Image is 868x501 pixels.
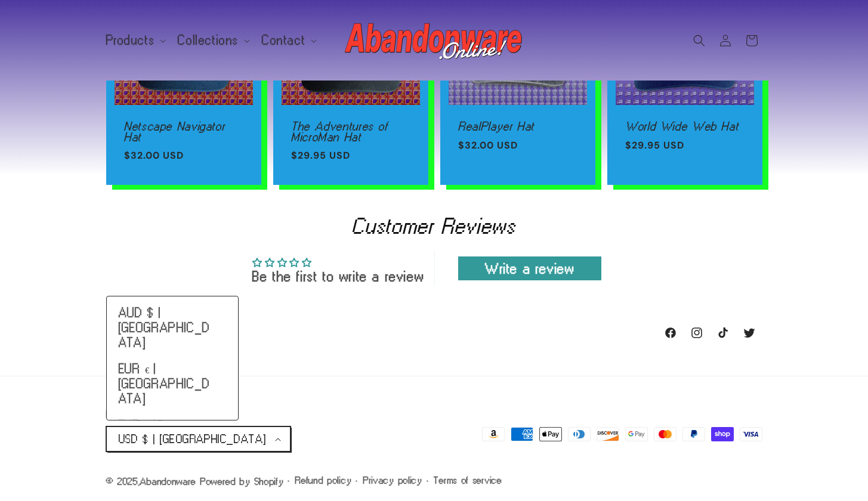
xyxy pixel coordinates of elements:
[434,475,502,486] a: Terms of service
[178,35,239,45] span: Collections
[363,475,422,486] a: Privacy policy
[140,476,196,487] a: Abandonware
[291,121,410,142] a: The Adventures of MicroMan Hat
[107,412,238,469] a: EUR € |[GEOGRAPHIC_DATA]
[119,361,157,376] span: EUR € |
[262,35,305,45] span: Contact
[99,27,171,52] summary: Products
[119,418,157,433] span: EUR € |
[255,27,322,52] summary: Contact
[340,12,528,69] a: Abandonware
[252,254,424,269] div: Average rating is 0.00 stars
[686,27,712,54] summary: Search
[295,475,351,486] a: Refund policy
[107,356,238,413] a: EUR € |[GEOGRAPHIC_DATA]
[116,216,753,236] h2: Customer Reviews
[106,35,155,45] span: Products
[458,256,601,280] a: Write a review
[625,121,745,132] a: World Wide Web Hat
[106,409,291,420] h2: Country/region
[106,476,197,487] small: © 2025,
[200,476,284,487] a: Powered by Shopify
[119,305,162,320] span: AUD $ |
[119,433,267,445] span: USD $ | [GEOGRAPHIC_DATA]
[107,299,238,356] a: AUD $ |[GEOGRAPHIC_DATA]
[252,270,424,283] div: Be the first to write a review
[458,121,577,132] a: RealPlayer Hat
[124,121,243,142] a: Netscape Navigator Hat
[171,27,255,52] summary: Collections
[345,17,524,64] img: Abandonware
[106,426,291,451] button: USD $ | [GEOGRAPHIC_DATA]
